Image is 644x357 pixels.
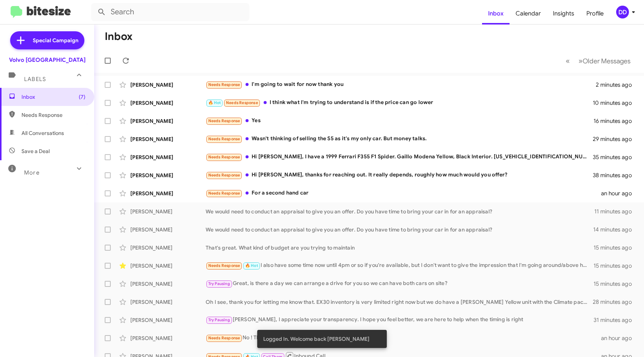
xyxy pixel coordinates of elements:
[593,298,638,306] div: 28 minutes ago
[130,262,206,270] div: [PERSON_NAME]
[601,190,638,197] div: an hour ago
[206,279,594,288] div: Great, is there a day we can arrange a drive for you so we can have both cars on site?
[33,37,78,44] span: Special Campaign
[263,335,369,343] span: Logged In. Welcome back [PERSON_NAME]
[226,100,258,105] span: Needs Response
[583,57,630,65] span: Older Messages
[616,6,629,18] div: DD
[21,93,85,101] span: Inbox
[578,56,583,66] span: »
[594,280,638,288] div: 15 minutes ago
[593,135,638,143] div: 29 minutes ago
[562,53,635,69] nav: Page navigation example
[206,189,601,198] div: For a second hand car
[130,172,206,179] div: [PERSON_NAME]
[130,117,206,125] div: [PERSON_NAME]
[130,298,206,306] div: [PERSON_NAME]
[208,191,240,196] span: Needs Response
[208,281,230,286] span: Try Pausing
[208,173,240,178] span: Needs Response
[208,100,221,105] span: 🔥 Hot
[574,53,635,69] button: Next
[510,3,547,25] a: Calendar
[105,31,133,43] h1: Inbox
[580,3,610,25] a: Profile
[593,99,638,107] div: 10 minutes ago
[24,76,46,83] span: Labels
[206,261,594,270] div: I also have some time now until 4pm or so if you're available, but I don't want to give the impre...
[206,226,593,233] div: We would need to conduct an appraisal to give you an offer. Do you have time to bring your car in...
[21,147,50,155] span: Save a Deal
[206,116,594,125] div: Yes
[245,263,258,268] span: 🔥 Hot
[561,53,574,69] button: Previous
[9,56,85,64] div: Volvo [GEOGRAPHIC_DATA]
[594,262,638,270] div: 15 minutes ago
[208,336,240,340] span: Needs Response
[206,244,594,251] div: That's great. What kind of budget are you trying to maintain
[208,155,240,159] span: Needs Response
[208,317,230,322] span: Try Pausing
[130,244,206,251] div: [PERSON_NAME]
[547,3,580,25] a: Insights
[206,334,601,342] div: No ! Thank you 🙏🏾
[596,81,638,89] div: 2 minutes ago
[206,98,593,107] div: I think what I'm trying to understand is if the price can go lower
[79,93,85,101] span: (7)
[593,172,638,179] div: 38 minutes ago
[206,316,594,324] div: [PERSON_NAME], I appreciate your transparency. I hope you feel better, we are here to help when t...
[593,226,638,233] div: 14 minutes ago
[24,169,40,176] span: More
[208,82,240,87] span: Needs Response
[130,208,206,215] div: [PERSON_NAME]
[206,80,596,89] div: I'm going to wait for now thank you
[130,280,206,288] div: [PERSON_NAME]
[601,334,638,342] div: an hour ago
[610,6,636,18] button: DD
[130,190,206,197] div: [PERSON_NAME]
[10,31,84,49] a: Special Campaign
[130,334,206,342] div: [PERSON_NAME]
[206,171,593,179] div: Hi [PERSON_NAME], thanks for reaching out. It really depends, roughly how much would you offer?
[91,3,249,21] input: Search
[594,208,638,215] div: 11 minutes ago
[593,153,638,161] div: 35 minutes ago
[206,153,593,161] div: Hi [PERSON_NAME], I have a 1999 Ferrari F355 F1 Spider. Gaillo Modena Yellow, Black Interior. [US...
[208,263,240,268] span: Needs Response
[566,56,570,66] span: «
[21,111,85,119] span: Needs Response
[206,135,593,143] div: Wasn't thinking of selling the S5 as it's my only car. But money talks.
[594,316,638,324] div: 31 minutes ago
[594,244,638,251] div: 15 minutes ago
[130,99,206,107] div: [PERSON_NAME]
[206,298,593,306] div: Oh I see, thank you for letting me know that. EX30 inventory is very limited right now but we do ...
[594,117,638,125] div: 16 minutes ago
[130,316,206,324] div: [PERSON_NAME]
[208,118,240,123] span: Needs Response
[130,226,206,233] div: [PERSON_NAME]
[482,3,510,25] a: Inbox
[206,208,594,215] div: We would need to conduct an appraisal to give you an offer. Do you have time to bring your car in...
[130,135,206,143] div: [PERSON_NAME]
[130,153,206,161] div: [PERSON_NAME]
[130,81,206,89] div: [PERSON_NAME]
[208,136,240,141] span: Needs Response
[21,129,64,137] span: All Conversations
